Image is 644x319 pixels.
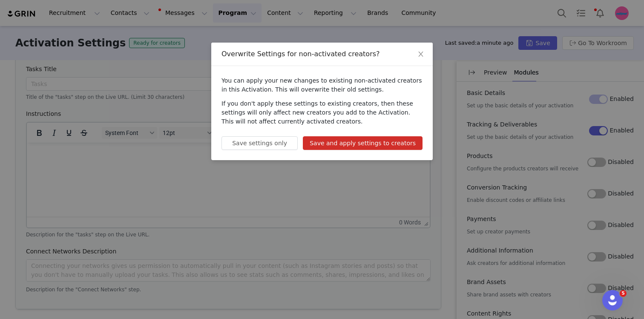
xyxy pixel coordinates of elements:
span: 5 [620,290,627,297]
body: Rich Text Area. Press ALT-0 for help. [7,7,396,16]
p: You can apply your new changes to existing non-activated creators in this Activation. This will o... [221,76,423,94]
i: icon: close [417,51,424,57]
div: Overwrite Settings for non-activated creators? [221,49,423,59]
iframe: Intercom live chat [602,290,623,310]
button: Save and apply settings to creators [303,136,423,150]
button: Save settings only [221,136,298,150]
p: If you don't apply these settings to existing creators, then these settings will only affect new ... [221,99,423,126]
button: Close [409,43,433,66]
